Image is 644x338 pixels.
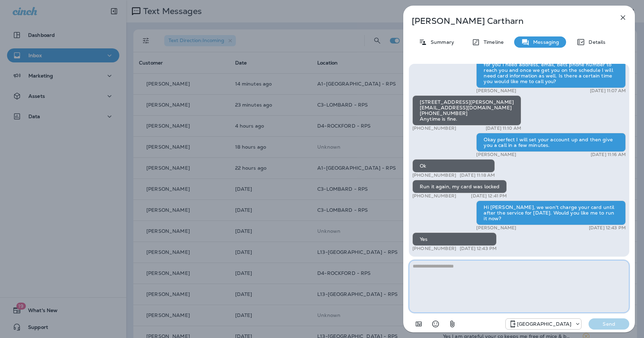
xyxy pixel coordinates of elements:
p: [PHONE_NUMBER] [412,173,456,178]
p: [DATE] 11:07 AM [590,88,626,94]
div: [STREET_ADDRESS][PERSON_NAME] [EMAIL_ADDRESS][DOMAIN_NAME] [PHONE_NUMBER] Anytime is fine. [412,95,521,126]
button: Select an emoji [429,317,443,331]
div: Ok [412,159,495,173]
p: Messaging [530,39,559,45]
p: [GEOGRAPHIC_DATA] [517,321,571,327]
div: Run it again, my card was locked [412,180,507,193]
div: +1 (773) 492-6990 [506,320,581,328]
div: Hi [PERSON_NAME], we won't charge your card until after the service for [DATE]. Would you like me... [476,201,626,225]
p: [PERSON_NAME] [476,225,516,231]
div: Okay perfect I will set your account up and then give you a call in a few minutes. [476,133,626,152]
p: [PHONE_NUMBER] [412,246,456,251]
p: [PERSON_NAME] Cartharn [412,16,603,26]
div: Yes [412,232,497,246]
p: [PHONE_NUMBER] [412,126,456,131]
p: Timeline [480,39,504,45]
div: Okay sounds good in order for me to make an account for you I need address, email, bets phone num... [476,52,626,88]
p: [PHONE_NUMBER] [412,193,456,199]
p: [DATE] 12:43 PM [460,246,497,251]
p: [DATE] 11:10 AM [486,126,521,131]
p: [DATE] 12:41 PM [471,193,507,199]
button: Add in a premade template [412,317,426,331]
p: Details [585,39,605,45]
p: Summary [427,39,454,45]
p: [DATE] 11:16 AM [591,152,626,157]
p: [DATE] 11:18 AM [460,173,495,178]
p: [PERSON_NAME] [476,88,516,94]
p: [PERSON_NAME] [476,152,516,157]
p: [DATE] 12:43 PM [589,225,626,231]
